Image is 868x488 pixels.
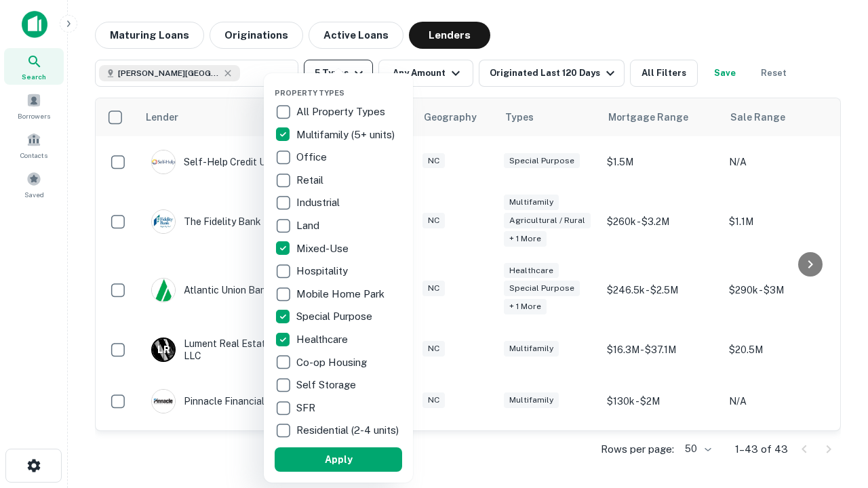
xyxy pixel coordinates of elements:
p: Multifamily (5+ units) [296,127,397,143]
p: Mixed-Use [296,241,351,257]
p: All Property Types [296,104,388,120]
p: Special Purpose [296,308,375,325]
p: Industrial [296,195,342,211]
p: SFR [296,400,318,416]
p: Residential (2-4 units) [296,422,401,439]
p: Office [296,149,330,165]
iframe: Chat Widget [800,380,868,445]
p: Co-op Housing [296,354,370,371]
p: Mobile Home Park [296,286,387,302]
p: Land [296,218,322,234]
p: Hospitality [296,263,351,279]
p: Self Storage [296,377,359,393]
span: Property Types [275,89,344,97]
p: Healthcare [296,331,351,348]
button: Apply [275,447,402,472]
p: Retail [296,172,326,188]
